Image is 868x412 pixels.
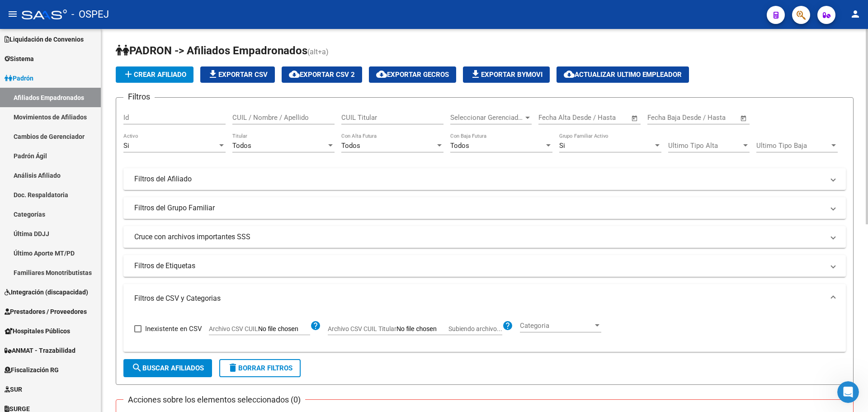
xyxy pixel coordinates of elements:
[450,114,524,122] span: Seleccionar Gerenciador
[289,69,300,80] mat-icon: cloud_download
[134,261,824,271] mat-panel-title: Filtros de Etiquetas
[5,54,34,64] span: Sistema
[145,323,202,334] span: Inexistente en CSV
[739,113,749,123] button: Open calendar
[450,142,469,150] span: Todos
[756,142,830,150] span: Ultimo Tipo Baja
[310,320,321,331] mat-icon: help
[134,294,824,303] mat-panel-title: Filtros de CSV y Categorias
[668,142,741,150] span: Ultimo Tipo Alta
[132,364,204,372] span: Buscar Afiliados
[850,9,861,19] mat-icon: person
[5,307,87,317] span: Prestadores / Proveedores
[208,69,218,80] mat-icon: file_download
[227,362,238,373] mat-icon: delete
[123,71,186,79] span: Crear Afiliado
[369,66,456,83] button: Exportar GECROS
[5,34,84,44] span: Liquidación de Convenios
[134,174,824,184] mat-panel-title: Filtros del Afiliado
[7,9,18,19] mat-icon: menu
[123,313,846,352] div: Filtros de CSV y Categorias
[376,71,449,79] span: Exportar GECROS
[692,114,736,122] input: Fecha fin
[538,114,575,122] input: Fecha inicio
[5,346,75,355] span: ANMAT - Trazabilidad
[647,114,684,122] input: Fecha inicio
[123,168,846,190] mat-expansion-panel-header: Filtros del Afiliado
[5,384,22,394] span: SUR
[289,71,355,79] span: Exportar CSV 2
[282,66,362,83] button: Exportar CSV 2
[116,66,193,83] button: Crear Afiliado
[5,326,70,336] span: Hospitales Públicos
[630,113,640,123] button: Open calendar
[200,66,275,83] button: Exportar CSV
[123,142,129,150] span: Si
[123,284,846,313] mat-expansion-panel-header: Filtros de CSV y Categorias
[307,47,329,56] span: (alt+a)
[232,142,251,150] span: Todos
[559,142,565,150] span: Si
[557,66,689,83] button: Actualizar ultimo Empleador
[470,71,542,79] span: Exportar Bymovi
[71,5,109,24] span: - OSPEJ
[123,393,305,406] h3: Acciones sobre los elementos seleccionados (0)
[123,90,155,103] h3: Filtros
[564,69,575,80] mat-icon: cloud_download
[209,325,258,332] span: Archivo CSV CUIL
[123,255,846,277] mat-expansion-panel-header: Filtros de Etiquetas
[470,69,481,80] mat-icon: file_download
[341,142,360,150] span: Todos
[132,362,142,373] mat-icon: search
[5,287,88,297] span: Integración (discapacidad)
[123,359,212,377] button: Buscar Afiliados
[837,381,859,403] iframe: Intercom live chat
[463,66,550,83] button: Exportar Bymovi
[219,359,301,377] button: Borrar Filtros
[123,69,134,80] mat-icon: add
[227,364,292,372] span: Borrar Filtros
[116,44,307,57] span: PADRON -> Afiliados Empadronados
[5,365,59,375] span: Fiscalización RG
[208,71,268,79] span: Exportar CSV
[258,325,310,333] input: Archivo CSV CUIL
[564,71,682,79] span: Actualizar ultimo Empleador
[448,325,502,332] span: Subiendo archivo...
[123,197,846,219] mat-expansion-panel-header: Filtros del Grupo Familiar
[123,226,846,248] mat-expansion-panel-header: Cruce con archivos importantes SSS
[520,322,593,330] span: Categoria
[134,203,824,213] mat-panel-title: Filtros del Grupo Familiar
[134,232,824,242] mat-panel-title: Cruce con archivos importantes SSS
[583,114,627,122] input: Fecha fin
[5,73,33,83] span: Padrón
[502,320,513,331] mat-icon: help
[328,325,396,332] span: Archivo CSV CUIL Titular
[376,69,387,80] mat-icon: cloud_download
[396,325,448,333] input: Archivo CSV CUIL TitularSubiendo archivo...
